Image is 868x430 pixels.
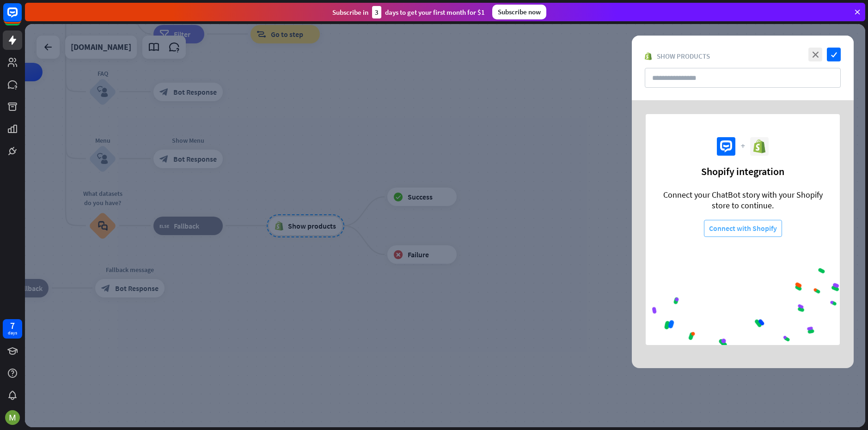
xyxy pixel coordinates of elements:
[8,330,17,336] div: days
[827,48,841,61] i: check
[808,48,822,61] i: close
[492,5,546,19] div: Subscribe now
[3,319,22,339] a: 7 days
[10,321,15,330] div: 7
[7,4,35,31] button: Open LiveChat chat widget
[701,165,784,178] div: Shopify integration
[662,189,824,211] div: Connect your ChatBot story with your Shopify store to continue.
[372,6,381,18] div: 3
[657,52,710,61] span: Show products
[741,145,745,148] i: plus
[332,6,485,18] div: Subscribe in days to get your first month for $1
[704,220,782,237] button: Connect with Shopify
